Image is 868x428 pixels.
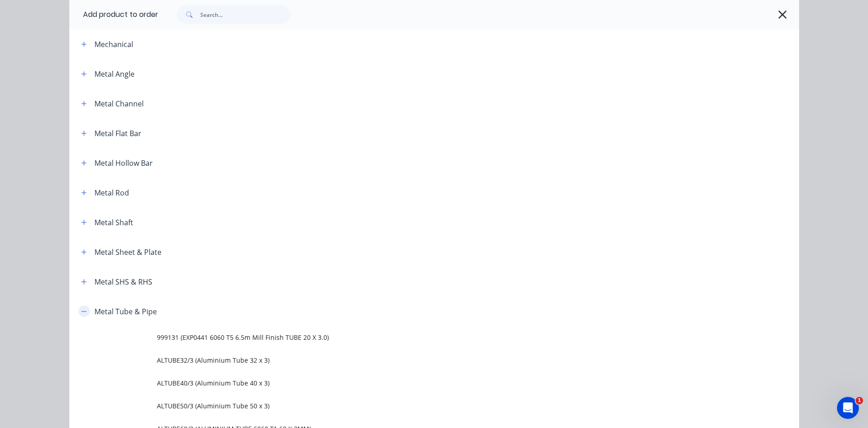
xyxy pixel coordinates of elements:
[94,306,157,317] div: Metal Tube & Pipe
[94,158,153,169] div: Metal Hollow Bar
[94,128,141,139] div: Metal Flat Bar
[157,401,670,411] span: ALTUBE50/3 (Aluminium Tube 50 x 3)
[94,98,144,109] div: Metal Channel
[200,5,291,24] input: Search...
[157,355,670,365] span: ALTUBE32/3 (Aluminium Tube 32 x 3)
[94,187,129,198] div: Metal Rod
[856,397,863,404] span: 1
[157,378,670,388] span: ALTUBE40/3 (Aluminium Tube 40 x 3)
[94,217,133,228] div: Metal Shaft
[837,397,859,419] iframe: Intercom live chat
[157,333,670,342] span: 999131 (EXP0441 6060 T5 6.5m Mill Finish TUBE 20 X 3.0)
[94,39,133,50] div: Mechanical
[94,247,161,258] div: Metal Sheet & Plate
[94,69,135,79] div: Metal Angle
[94,276,152,287] div: Metal SHS & RHS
